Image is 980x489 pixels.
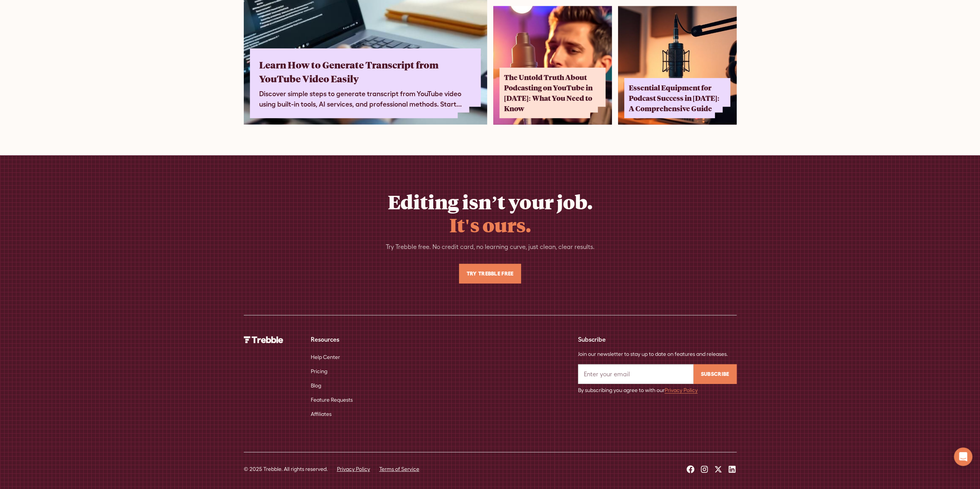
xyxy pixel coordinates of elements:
div: Resources [311,335,365,344]
a: Pricing [311,364,327,379]
div: Subscribe [578,335,737,344]
a: Feature Requests [311,393,353,407]
a: Blog [311,379,321,393]
div: Join our newsletter to stay up to date on features and releases. [578,350,737,358]
a: Help Center [311,350,340,364]
a: Essential Equipment for Podcast Success in [DATE]: A Comprehensive Guide [618,6,737,125]
div: Try Trebble free. No credit card, no learning curve, just clean, clear results. [386,242,595,252]
a: Privacy Policy [337,465,370,473]
div: Discover simple steps to generate transcript from YouTube video using built-in tools, AI services... [259,88,467,109]
form: Email Form [578,364,737,394]
div: Essential Equipment for Podcast Success in [DATE]: A Comprehensive Guide [629,83,721,114]
input: Subscribe [694,364,737,384]
img: The Untold Truth About Podcasting on YouTube in 2025: What You Need to Know [493,6,612,125]
div: The Untold Truth About Podcasting on YouTube in [DATE]: What You Need to Know [504,72,596,114]
div: Learn How to Generate Transcript from YouTube Video Easily [259,58,467,85]
div: By subscribing you agree to with our [578,386,737,394]
a: Terms of Service [379,465,419,473]
img: Trebble Logo - AI Podcast Editor [244,336,283,343]
h2: Editing isn’t your job. [388,190,593,236]
a: The Untold Truth About Podcasting on YouTube in [DATE]: What You Need to Know [493,6,612,125]
a: Privacy Policy [665,387,698,393]
input: Enter your email [578,364,694,384]
a: Affiliates [311,407,332,421]
a: Try Trebble Free [459,264,521,284]
img: Essential Equipment for Podcast Success in 2025: A Comprehensive Guide [618,6,737,125]
span: It's ours. [449,212,531,237]
div: © 2025 Trebble. All rights reserved. [244,465,328,473]
div: Open Intercom Messenger [954,447,972,466]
